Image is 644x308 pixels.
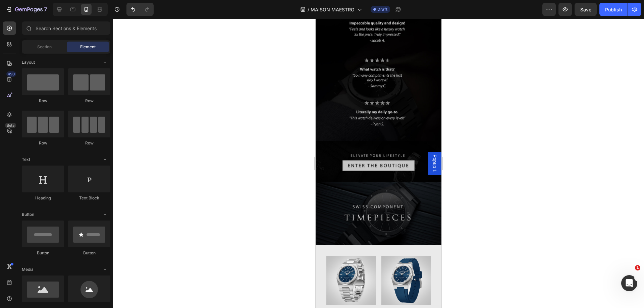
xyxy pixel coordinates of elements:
[100,209,110,220] span: Toggle open
[100,57,110,68] span: Toggle open
[580,7,591,12] span: Save
[635,265,640,270] span: 1
[22,157,30,163] span: Text
[68,140,110,146] div: Row
[377,6,387,12] span: Draft
[37,44,52,50] span: Section
[68,195,110,201] div: Text Block
[22,250,64,256] div: Button
[3,3,50,16] button: 7
[621,275,637,291] iframe: Intercom live chat
[22,195,64,201] div: Heading
[68,250,110,256] div: Button
[68,98,110,104] div: Row
[22,59,35,65] span: Layout
[308,6,309,13] span: /
[316,19,441,308] iframe: Design area
[22,140,64,146] div: Row
[22,266,34,272] span: Media
[575,3,597,16] button: Save
[22,21,110,35] input: Search Sections & Elements
[22,211,34,218] span: Button
[100,264,110,275] span: Toggle open
[80,44,96,50] span: Element
[6,71,16,77] div: 450
[605,6,622,13] div: Publish
[22,98,64,104] div: Row
[100,154,110,165] span: Toggle open
[599,3,628,16] button: Publish
[5,123,16,128] div: Beta
[311,6,355,13] span: MAISON MAESTRO
[126,3,154,16] div: Undo/Redo
[44,5,47,13] p: 7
